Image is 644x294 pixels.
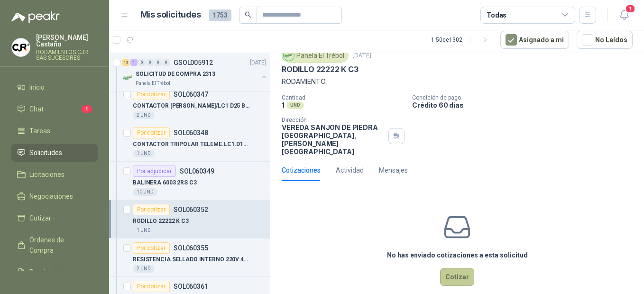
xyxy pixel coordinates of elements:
a: Por cotizarSOL060347CONTACTOR [PERSON_NAME]/LC1 D25 BOBINA 220 V2 UND [109,85,270,123]
p: SOLICITUD DE COMPRA 2313 [136,70,215,79]
span: 1 [82,105,92,113]
span: 1 [625,4,635,13]
img: Company Logo [12,38,30,56]
p: Condición de pago [412,94,640,101]
a: Remisiones [11,263,98,281]
a: Tareas [11,122,98,140]
img: Company Logo [122,72,134,83]
p: [PERSON_NAME] Castaño [36,34,98,47]
div: Por cotizar [133,242,170,254]
p: BALINERA 6003 2RS C3 [133,178,197,187]
div: 2 UND [133,265,155,273]
a: Inicio [11,78,98,96]
button: No Leídos [577,31,633,49]
a: Chat1 [11,100,98,118]
h1: Mis solicitudes [140,8,201,22]
span: Licitaciones [29,169,64,180]
div: Por cotizar [133,281,170,292]
p: [DATE] [250,58,266,67]
p: SOL060348 [174,129,208,136]
span: 1753 [209,9,231,21]
span: Órdenes de Compra [29,235,89,256]
p: SOL060361 [174,283,208,290]
p: SOL060355 [174,245,208,251]
div: UND [286,101,304,109]
p: SOL060349 [180,168,214,175]
div: Por cotizar [133,89,170,100]
p: Dirección [282,117,385,123]
p: Crédito 60 días [412,101,640,109]
span: Negociaciones [29,191,73,202]
a: Órdenes de Compra [11,231,98,259]
p: RESISTENCIA SELLADO INTERNO 220V 400W FLWWPACK AG350 [133,255,251,264]
div: Por cotizar [133,127,170,138]
button: 1 [616,7,633,24]
p: 1 [282,101,285,109]
span: Chat [29,104,44,114]
p: Panela El Trébol [136,80,170,87]
div: 0 [163,59,170,66]
span: search [245,11,251,18]
p: VEREDA SANJON DE PIEDRA [GEOGRAPHIC_DATA] , [PERSON_NAME][GEOGRAPHIC_DATA] [282,123,385,156]
div: Todas [487,10,506,20]
a: Licitaciones [11,165,98,184]
p: CONTACTOR [PERSON_NAME]/LC1 D25 BOBINA 220 V [133,101,251,110]
div: 1 [130,59,138,66]
h3: No has enviado cotizaciones a esta solicitud [387,250,528,260]
div: Actividad [336,165,364,175]
p: RODAMIENTOS CJR SAS SUCESORES [36,49,98,61]
div: 1 UND [133,227,155,234]
button: Asignado a mi [500,31,569,49]
div: 2 UND [133,111,155,119]
p: RODILLO 22222 K C3 [282,64,359,74]
div: 1 UND [133,150,155,157]
img: Logo peakr [11,11,60,23]
span: Inicio [29,82,45,92]
div: 13 [122,59,129,66]
a: 13 1 0 0 0 0 GSOL005912[DATE] Company LogoSOLICITUD DE COMPRA 2313Panela El Trébol [122,57,268,87]
div: Mensajes [379,165,408,175]
a: Por cotizarSOL060355RESISTENCIA SELLADO INTERNO 220V 400W FLWWPACK AG3502 UND [109,239,270,277]
a: Negociaciones [11,187,98,205]
button: Cotizar [440,268,474,286]
a: Por cotizarSOL060352RODILLO 22222 K C31 UND [109,200,270,239]
a: Por adjudicarSOL060349BALINERA 6003 2RS C310 UND [109,162,270,200]
div: 0 [147,59,154,66]
p: RODAMIENTO [282,76,633,87]
p: SOL060352 [174,206,208,213]
p: RODILLO 22222 K C3 [133,217,189,226]
p: [DATE] [352,51,371,60]
a: Cotizar [11,209,98,227]
span: Tareas [29,126,50,136]
div: 0 [155,59,162,66]
p: SOL060347 [174,91,208,98]
p: Cantidad [282,94,405,101]
a: Solicitudes [11,144,98,162]
div: 1 - 50 de 1302 [431,32,493,47]
img: Company Logo [284,50,294,61]
div: Por adjudicar [133,165,176,177]
div: Por cotizar [133,204,170,215]
span: Remisiones [29,267,64,277]
div: Cotizaciones [282,165,321,175]
span: Cotizar [29,213,51,223]
div: 0 [138,59,146,66]
p: GSOL005912 [174,59,213,66]
span: Solicitudes [29,147,62,158]
div: Panela El Trébol [282,48,349,63]
a: Por cotizarSOL060348CONTACTOR TRIPOLAR TELEME.LC1.D18M71 UND [109,123,270,162]
div: 10 UND [133,188,157,196]
p: CONTACTOR TRIPOLAR TELEME.LC1.D18M7 [133,140,251,149]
